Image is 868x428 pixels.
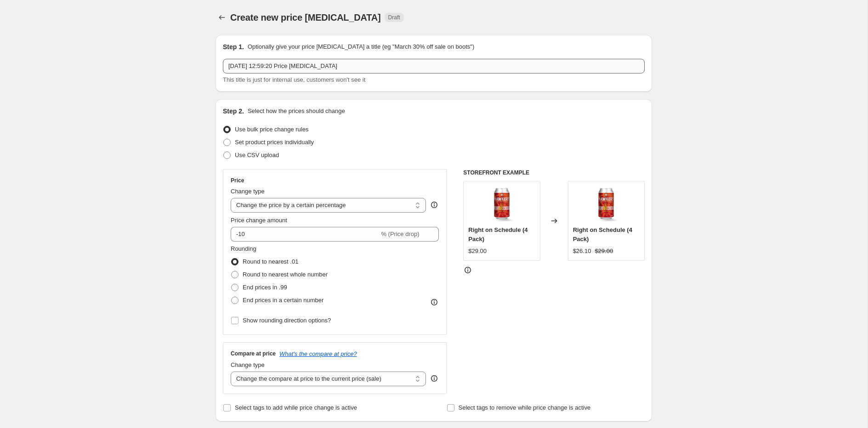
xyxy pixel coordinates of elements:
button: Price change jobs [216,11,228,24]
span: Draft [388,14,400,21]
input: -15 [231,227,379,242]
span: Change type [231,188,265,195]
span: % (Price drop) [381,231,419,237]
span: Show rounding direction options? [243,317,331,324]
span: Rounding [231,245,256,252]
span: End prices in .99 [243,284,287,291]
span: Use CSV upload [235,152,279,158]
span: Round to nearest .01 [243,258,298,265]
strike: $29.00 [595,247,613,256]
span: Select tags to add while price change is active [235,404,357,411]
div: help [430,200,439,209]
span: Create new price [MEDICAL_DATA] [230,12,381,23]
span: Round to nearest whole number [243,271,328,278]
input: 30% off holiday sale [223,59,645,73]
div: help [430,374,439,383]
span: Change type [231,361,265,368]
span: Right on Schedule (4 Pack) [573,226,632,242]
h3: Price [231,177,244,184]
span: Price change amount [231,217,287,224]
button: What's the compare at price? [279,350,357,357]
span: Select tags to remove while price change is active [459,404,591,411]
p: Select how the prices should change [248,107,345,116]
h6: STOREFRONT EXAMPLE [463,169,645,176]
span: This title is just for internal use, customers won't see it [223,76,365,83]
span: Use bulk price change rules [235,126,308,133]
div: $29.00 [468,247,487,256]
img: right-on-schedule-with-shadow_729dff5a-9f75-4ccf-9f1a-9d1ab96cd903_80x.png [483,186,520,223]
span: Set product prices individually [235,139,314,146]
span: End prices in a certain number [243,297,323,304]
img: right-on-schedule-with-shadow_729dff5a-9f75-4ccf-9f1a-9d1ab96cd903_80x.png [588,186,624,223]
p: Optionally give your price [MEDICAL_DATA] a title (eg "March 30% off sale on boots") [248,42,474,51]
h2: Step 1. [223,42,244,51]
h2: Step 2. [223,107,244,116]
span: Right on Schedule (4 Pack) [468,226,528,242]
div: $26.10 [573,247,591,256]
h3: Compare at price [231,350,276,357]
